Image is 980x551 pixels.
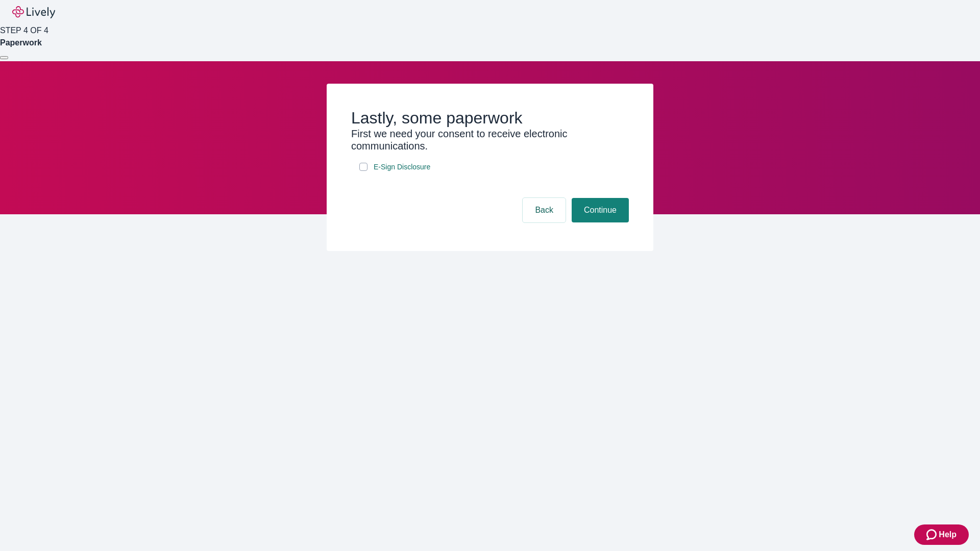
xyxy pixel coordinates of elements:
button: Zendesk support iconHelp [914,524,969,545]
a: e-sign disclosure document [372,161,432,173]
span: E-Sign Disclosure [374,162,430,172]
button: Continue [572,198,629,222]
h3: First we need your consent to receive electronic communications. [351,128,629,152]
h2: Lastly, some paperwork [351,108,629,128]
svg: Zendesk support icon [926,529,939,541]
button: Back [523,198,566,222]
span: Help [939,529,957,541]
img: Lively [12,6,55,18]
